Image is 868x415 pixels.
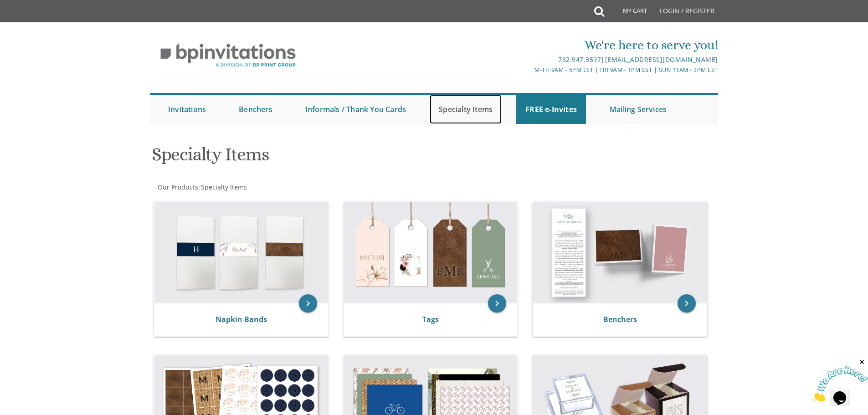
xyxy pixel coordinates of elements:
[159,95,215,124] a: Invitations
[201,183,247,191] span: Specialty Items
[152,144,524,171] h1: Specialty Items
[422,314,439,324] a: Tags
[603,314,637,324] a: Benchers
[157,183,198,191] a: Our Products
[340,65,718,75] div: M-Th 9am - 5pm EST | Fri 9am - 1pm EST | Sun 11am - 3pm EST
[150,183,434,192] div: :
[605,55,718,64] a: [EMAIL_ADDRESS][DOMAIN_NAME]
[430,95,502,124] a: Specialty Items
[488,294,506,313] a: keyboard_arrow_right
[296,95,415,124] a: Informals / Thank You Cards
[533,202,707,303] img: Benchers
[516,95,586,124] a: FREE e-Invites
[216,314,267,324] a: Napkin Bands
[200,183,247,191] a: Specialty Items
[678,294,696,313] a: keyboard_arrow_right
[340,54,718,65] div: |
[601,95,676,124] a: Mailing Services
[603,1,653,24] a: My Cart
[154,202,328,303] img: Napkin Bands
[340,36,718,54] div: We're here to serve you!
[230,95,282,124] a: Benchers
[299,294,317,313] a: keyboard_arrow_right
[812,358,868,401] iframe: chat widget
[344,202,518,303] img: Tags
[150,36,306,74] img: BP Invitation Loft
[558,55,601,64] a: 732.947.3597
